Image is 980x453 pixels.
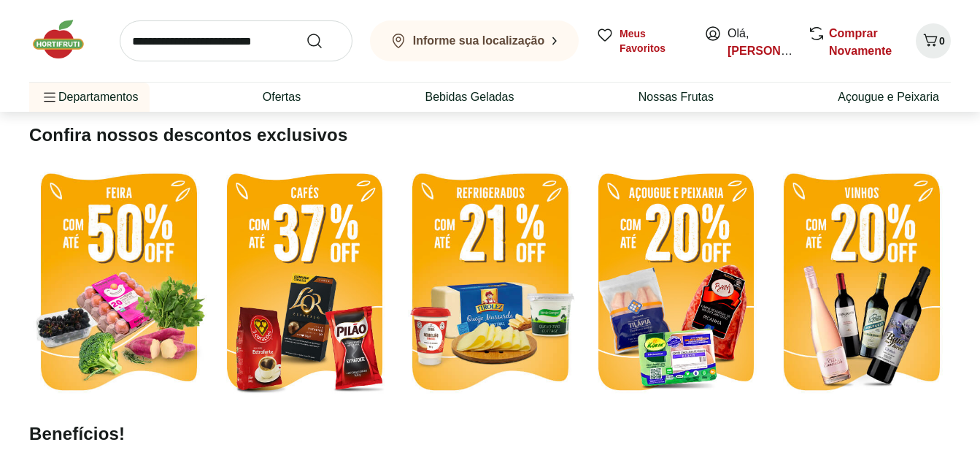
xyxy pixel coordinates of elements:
[829,27,892,57] a: Comprar Novamente
[772,164,951,403] img: vinhos
[370,20,579,61] button: Informe sua localização
[728,45,825,57] a: [PERSON_NAME]
[596,26,687,56] a: Meus Favoritos
[29,164,208,403] img: feira
[215,164,394,403] img: café
[939,35,945,47] span: 0
[728,25,792,60] span: Olá,
[29,18,102,61] img: Hortifruti
[425,88,514,106] a: Bebidas Geladas
[41,80,58,115] button: Menu
[120,20,352,61] input: search
[587,164,765,403] img: resfriados
[29,424,951,444] h2: Benefícios!
[41,80,138,115] span: Departamentos
[638,88,714,106] a: Nossas Frutas
[838,88,939,106] a: Açougue e Peixaria
[916,23,951,58] button: Carrinho
[29,123,951,147] h2: Confira nossos descontos exclusivos
[306,32,341,50] button: Submit Search
[263,88,301,106] a: Ofertas
[401,164,579,403] img: refrigerados
[413,34,545,47] b: Informe sua localização
[620,26,687,56] span: Meus Favoritos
